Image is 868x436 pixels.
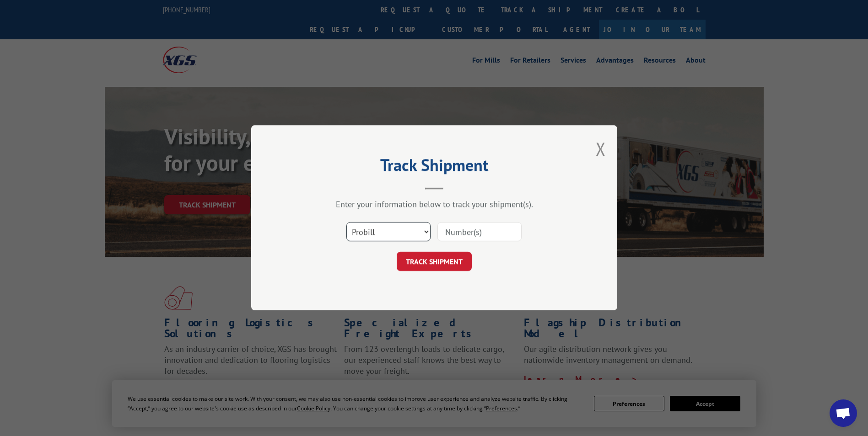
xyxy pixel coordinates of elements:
[437,223,522,242] input: Number(s)
[397,252,472,271] button: TRACK SHIPMENT
[596,137,606,161] button: Close modal
[830,399,857,427] div: Open chat
[297,159,571,176] h2: Track Shipment
[297,199,571,210] div: Enter your information below to track your shipment(s).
